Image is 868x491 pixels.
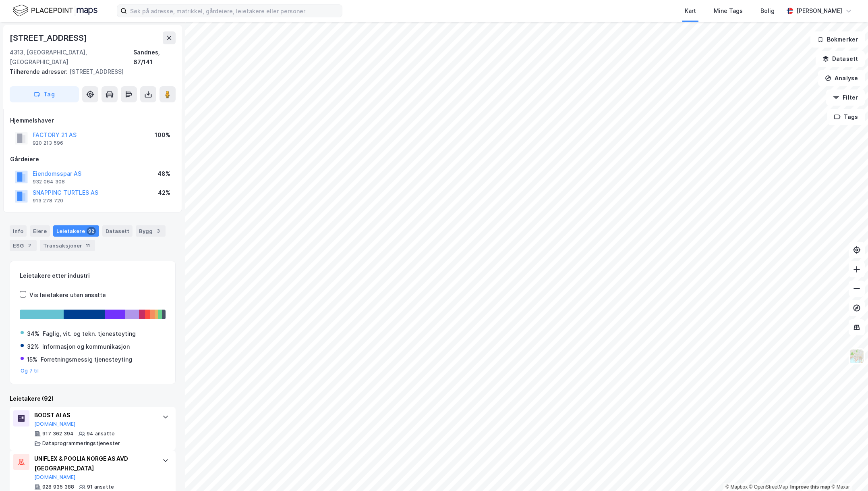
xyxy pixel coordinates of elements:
div: 917 362 394 [42,431,74,437]
a: OpenStreetMap [749,484,788,490]
div: 3 [154,227,162,235]
div: Informasjon og kommunikasjon [42,342,130,352]
div: 928 935 388 [42,484,74,490]
div: BOOST AI AS [34,410,154,420]
div: [STREET_ADDRESS] [10,67,169,77]
div: 2 [25,241,33,250]
div: Dataprogrammeringstjenester [42,440,120,447]
div: Eiere [30,225,50,237]
button: [DOMAIN_NAME] [34,421,76,427]
img: Z [849,349,864,364]
div: ESG [10,240,37,251]
a: Improve this map [790,484,830,490]
div: Kart [685,6,696,16]
div: [PERSON_NAME] [796,6,842,16]
div: Forretningsmessig tjenesteyting [41,355,132,364]
div: 48% [157,169,170,179]
div: 15% [27,355,37,364]
div: 32% [27,342,39,352]
button: Bokmerker [810,31,865,48]
div: UNIFLEX & POOLIA NORGE AS AVD [GEOGRAPHIC_DATA] [34,454,154,473]
div: Leietakere (92) [10,394,176,404]
div: 932 064 308 [33,179,65,185]
div: Gårdeiere [10,154,175,164]
div: 913 278 720 [33,198,63,204]
div: Info [10,225,27,237]
button: Og 7 til [21,368,39,374]
iframe: Chat Widget [828,452,868,491]
button: [DOMAIN_NAME] [34,474,76,481]
div: 94 ansatte [87,431,115,437]
div: 91 ansatte [87,484,114,490]
button: Filter [826,89,865,106]
div: 92 [87,227,96,235]
div: Leietakere etter industri [20,271,166,281]
img: logo.f888ab2527a4732fd821a326f86c7f29.svg [13,4,97,18]
button: Datasett [816,51,865,67]
button: Tag [10,86,79,102]
a: Mapbox [725,484,748,490]
div: 920 213 596 [33,140,63,146]
div: Kontrollprogram for chat [828,452,868,491]
div: 34% [27,329,39,339]
div: Bygg [136,225,166,237]
span: Tilhørende adresser: [10,68,69,75]
div: Leietakere [53,225,99,237]
div: Datasett [102,225,133,237]
div: Bolig [760,6,775,16]
div: Transaksjoner [40,240,95,251]
div: Mine Tags [714,6,743,16]
div: 11 [84,241,92,250]
div: 4313, [GEOGRAPHIC_DATA], [GEOGRAPHIC_DATA] [10,48,133,67]
div: Faglig, vit. og tekn. tjenesteyting [43,329,136,339]
div: 42% [158,188,170,198]
div: Sandnes, 67/141 [133,48,176,67]
div: 100% [155,130,170,140]
div: [STREET_ADDRESS] [10,31,89,44]
button: Analyse [818,70,865,86]
div: Hjemmelshaver [10,116,175,125]
input: Søk på adresse, matrikkel, gårdeiere, leietakere eller personer [127,5,342,17]
div: Vis leietakere uten ansatte [29,290,106,300]
button: Tags [827,109,865,125]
